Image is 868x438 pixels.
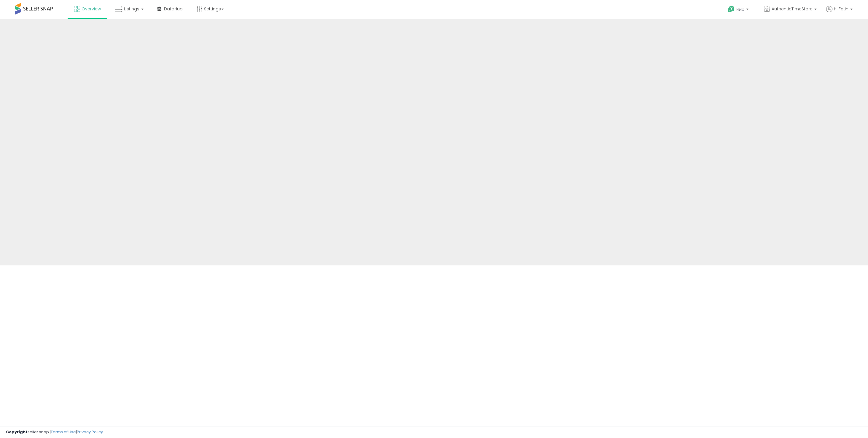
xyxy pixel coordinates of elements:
span: AuthenticTimeStore [772,6,813,12]
span: Listings [124,6,139,12]
span: Overview [82,6,101,12]
span: DataHub [164,6,183,12]
a: Hi Fetih [826,6,853,19]
i: Get Help [727,5,735,13]
span: Help [736,7,744,12]
a: Help [723,1,754,19]
span: Hi Fetih [834,6,848,12]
